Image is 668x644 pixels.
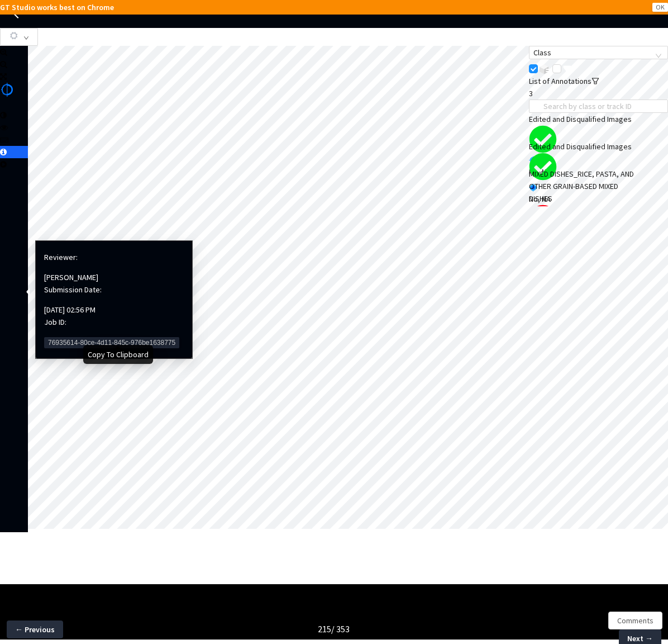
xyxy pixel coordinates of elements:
[44,304,184,316] div: [DATE] 02:56 PM
[44,251,184,263] p: Reviewer:
[44,316,184,328] p: Job ID:
[44,337,179,348] span: 76935614-80ce-4d11-845c-976be1638775
[44,283,184,296] p: Submission Date:
[533,102,541,110] span: search
[543,100,664,112] input: Search by class or track ID
[83,345,153,364] div: Copy To Clipboard
[44,271,184,283] div: [PERSON_NAME]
